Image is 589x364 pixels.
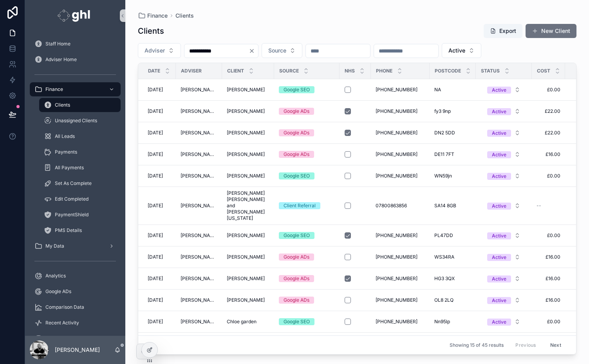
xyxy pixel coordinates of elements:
[148,151,171,158] a: [DATE]
[148,319,163,325] span: [DATE]
[148,203,171,209] a: [DATE]
[376,297,425,303] a: [PHONE_NUMBER]
[227,68,244,74] span: Client
[434,232,471,239] a: PL47DD
[435,68,461,74] span: Postcode
[227,275,265,282] span: [PERSON_NAME]
[492,87,506,94] div: Active
[434,87,471,93] a: NA
[148,297,163,303] span: [DATE]
[227,108,265,114] span: [PERSON_NAME]
[442,43,481,58] button: Select Button
[376,319,417,325] span: [PHONE_NUMBER]
[148,108,163,114] span: [DATE]
[181,232,217,239] span: [PERSON_NAME]
[545,339,567,351] button: Next
[39,176,121,190] a: Set As Complete
[227,319,257,325] span: Chloe garden
[284,202,316,209] div: Client Referral
[181,319,217,325] span: [PERSON_NAME]
[481,271,527,286] a: Select Button
[481,168,527,183] a: Select Button
[537,203,541,209] span: --
[376,130,425,136] a: [PHONE_NUMBER]
[492,108,506,115] div: Active
[227,190,269,221] span: [PERSON_NAME] [PERSON_NAME] and [PERSON_NAME][US_STATE]
[39,145,121,159] a: Payments
[434,108,471,114] a: fy3 9np
[148,232,163,239] span: [DATE]
[376,275,417,282] span: [PHONE_NUMBER]
[537,275,560,282] a: £16.00
[148,319,171,325] a: [DATE]
[268,47,286,54] span: Source
[148,130,171,136] a: [DATE]
[376,254,417,260] span: [PHONE_NUMBER]
[227,130,265,136] span: [PERSON_NAME]
[481,228,527,243] button: Select Button
[279,172,335,179] a: Google SEO
[284,108,309,115] div: Google ADs
[45,273,66,279] span: Analytics
[30,53,121,67] a: Adviser Home
[181,203,217,209] a: [PERSON_NAME]
[434,254,454,260] span: WS34RA
[55,196,89,202] span: Edit Completed
[39,161,121,175] a: All Payments
[434,130,455,136] span: DN2 5DD
[376,108,425,114] a: [PHONE_NUMBER]
[138,43,181,58] button: Select Button
[537,319,560,325] span: £0.00
[227,254,269,260] a: [PERSON_NAME]
[58,9,92,22] img: App logo
[181,108,217,114] span: [PERSON_NAME]
[181,151,217,158] a: [PERSON_NAME]
[526,24,576,38] button: New Client
[181,254,217,260] span: [PERSON_NAME]
[434,275,455,282] span: HG3 3QX
[434,297,453,303] span: OL8 2LQ
[284,275,309,282] div: Google ADs
[39,223,121,237] a: PMS Details
[484,24,522,38] button: Export
[481,147,527,162] a: Select Button
[434,319,471,325] a: Nn95lp
[284,151,309,158] div: Google ADs
[434,151,454,158] span: DE11 7FT
[481,126,527,140] button: Select Button
[30,239,121,253] a: My Data
[227,232,265,239] span: [PERSON_NAME]
[181,87,217,93] a: [PERSON_NAME]
[492,173,506,180] div: Active
[148,254,171,260] a: [DATE]
[434,203,471,209] a: SA14 8GB
[181,297,217,303] a: [PERSON_NAME]
[434,297,471,303] a: OL8 2LQ
[284,232,310,239] div: Google SEO
[55,118,97,124] span: Unassigned Clients
[492,254,506,261] div: Active
[376,151,417,158] span: [PHONE_NUMBER]
[175,12,194,20] a: Clients
[279,297,335,304] a: Google ADs
[30,284,121,299] a: Google ADs
[481,199,527,213] button: Select Button
[284,297,309,304] div: Google ADs
[537,254,560,260] span: £16.00
[227,151,265,158] span: [PERSON_NAME]
[227,297,269,303] a: [PERSON_NAME]
[30,37,121,51] a: Staff Home
[434,254,471,260] a: WS34RA
[279,151,335,158] a: Google ADs
[434,173,471,179] a: WN59jn
[537,173,560,179] a: £0.00
[45,304,84,310] span: Comparison Data
[434,319,450,325] span: Nn95lp
[448,47,465,54] span: Active
[284,254,309,261] div: Google ADs
[181,275,217,282] span: [PERSON_NAME]
[148,254,163,260] span: [DATE]
[481,68,500,74] span: Status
